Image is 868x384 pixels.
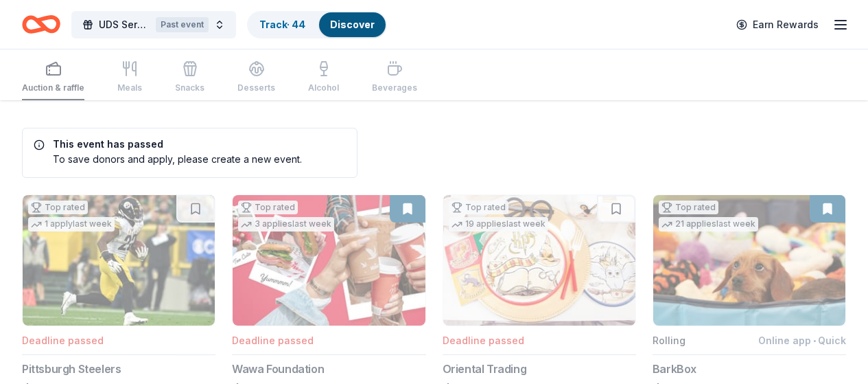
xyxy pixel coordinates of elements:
span: UDS Service Dogs Pick Your Own Prize Benefit Bingo Event [99,16,150,33]
div: To save donors and apply, please create a new event. [34,152,302,166]
button: Track· 44Discover [247,11,387,38]
a: Discover [330,19,375,30]
a: Home [22,8,60,41]
a: Earn Rewards [728,12,827,37]
div: Past event [156,17,209,32]
button: UDS Service Dogs Pick Your Own Prize Benefit Bingo EventPast event [71,11,236,38]
a: Track· 44 [259,19,305,30]
h5: This event has passed [34,139,302,149]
